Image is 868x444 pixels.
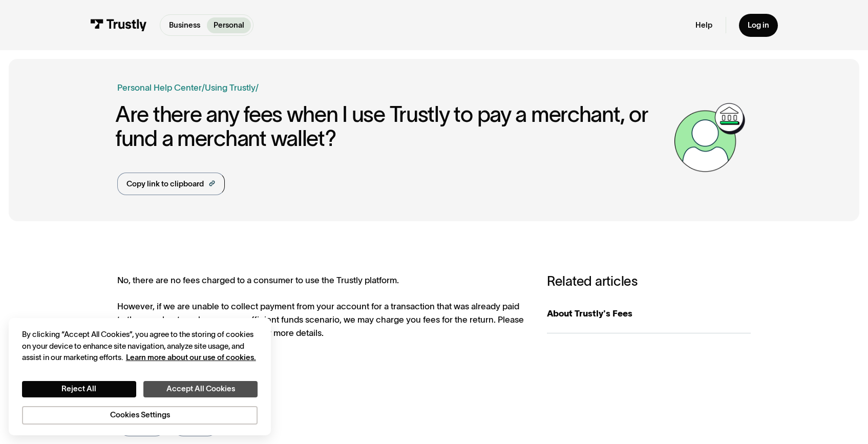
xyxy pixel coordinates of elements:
a: Personal Help Center [117,81,202,94]
h1: Are there any fees when I use Trustly to pay a merchant, or fund a merchant wallet? [115,102,669,151]
a: Log in [739,14,778,37]
a: Help [695,20,712,30]
div: No, there are no fees charged to a consumer to use the Trustly platform. However, if we are unabl... [117,273,525,339]
div: / [202,81,205,94]
a: Copy link to clipboard [117,173,225,195]
p: Business [169,19,200,31]
a: About Trustly's Fees [547,293,751,333]
button: Reject All [22,381,136,397]
div: / [256,81,259,94]
button: Accept All Cookies [143,381,258,397]
h3: Related articles [547,273,751,289]
div: Privacy [22,329,258,424]
div: By clicking “Accept All Cookies”, you agree to the storing of cookies on your device to enhance s... [22,329,258,363]
a: Business [162,17,207,33]
div: Log in [748,20,769,30]
a: Using Trustly [205,82,256,92]
img: Trustly Logo [90,19,147,31]
button: Cookies Settings [22,406,258,425]
div: About Trustly's Fees [547,307,751,320]
a: More information about your privacy, opens in a new tab [126,353,256,362]
p: Personal [214,19,244,31]
a: Personal [207,17,251,33]
div: Copy link to clipboard [126,178,204,189]
div: Was this article helpful? [117,396,502,409]
div: Cookie banner [9,318,271,435]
